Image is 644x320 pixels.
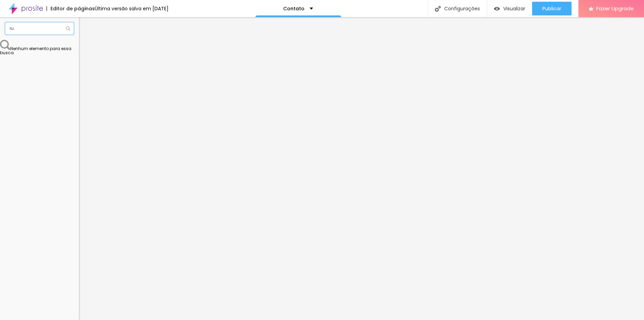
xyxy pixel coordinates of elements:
span: Visualizar [503,6,525,11]
span: Publicar [542,6,561,11]
div: Editor de páginas [46,6,95,11]
img: Icone [435,6,441,12]
img: view-1.svg [494,6,500,12]
button: Visualizar [487,2,532,15]
div: Última versão salva em [DATE] [95,6,169,11]
input: Buscar elemento [5,22,74,35]
button: Publicar [532,2,572,15]
iframe: Editor [79,17,644,320]
img: Icone [66,26,70,31]
span: Fazer Upgrade [596,5,634,11]
p: Contato [283,6,304,11]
